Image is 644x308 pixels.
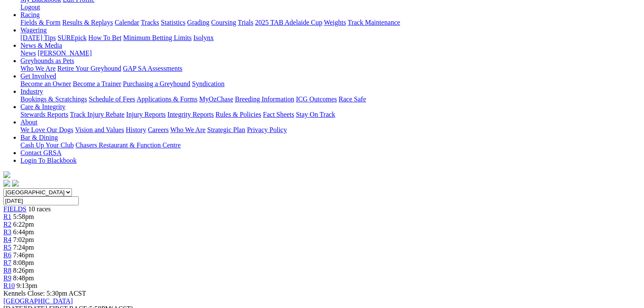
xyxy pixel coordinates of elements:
[3,274,11,282] a: R9
[20,80,71,87] a: Become an Owner
[20,118,37,126] a: About
[3,259,11,266] span: R7
[13,251,34,259] span: 7:46pm
[20,126,73,133] a: We Love Our Dogs
[3,221,11,228] a: R2
[3,180,10,187] img: facebook.svg
[20,26,47,34] a: Wagering
[62,19,113,26] a: Results & Replays
[148,126,169,133] a: Careers
[20,42,62,49] a: News & Media
[20,95,641,103] div: Industry
[70,111,124,118] a: Track Injury Rebate
[20,95,87,103] a: Bookings & Scratchings
[247,126,287,133] a: Privacy Policy
[20,111,68,118] a: Stewards Reports
[3,228,11,236] a: R3
[37,49,92,57] a: [PERSON_NAME]
[3,213,11,220] a: R1
[263,111,294,118] a: Fact Sheets
[13,228,34,236] span: 6:44pm
[12,180,19,187] img: twitter.svg
[20,88,43,95] a: Industry
[20,72,56,80] a: Get Involved
[123,65,183,72] a: GAP SA Assessments
[13,244,34,251] span: 7:24pm
[20,3,40,11] a: Logout
[20,111,641,118] div: Care & Integrity
[324,19,346,26] a: Weights
[13,267,34,274] span: 8:26pm
[20,19,641,26] div: Racing
[20,141,74,149] a: Cash Up Your Club
[20,57,74,64] a: Greyhounds as Pets
[20,11,40,18] a: Racing
[75,126,124,133] a: Vision and Values
[13,236,34,243] span: 7:02pm
[17,282,37,289] span: 9:13pm
[20,34,56,41] a: [DATE] Tips
[20,80,641,88] div: Get Involved
[28,205,51,213] span: 10 races
[20,65,56,72] a: Who We Are
[215,111,261,118] a: Rules & Policies
[20,49,641,57] div: News & Media
[137,95,197,103] a: Applications & Forms
[57,65,121,72] a: Retire Your Greyhound
[20,149,61,156] a: Contact GRSA
[123,80,190,87] a: Purchasing a Greyhound
[199,95,233,103] a: MyOzChase
[114,19,139,26] a: Calendar
[20,65,641,72] div: Greyhounds as Pets
[20,141,641,149] div: Bar & Dining
[207,126,245,133] a: Strategic Plan
[3,290,86,297] span: Kennels Close: 5:30pm ACST
[20,34,641,42] div: Wagering
[13,274,34,282] span: 8:48pm
[193,34,214,41] a: Isolynx
[20,157,77,164] a: Login To Blackbook
[20,126,641,134] div: About
[3,244,11,251] a: R5
[3,297,73,305] a: [GEOGRAPHIC_DATA]
[20,103,66,110] a: Care & Integrity
[3,171,10,178] img: logo-grsa-white.png
[20,49,36,57] a: News
[3,205,26,213] a: FIELDS
[348,19,400,26] a: Track Maintenance
[238,19,253,26] a: Trials
[3,236,11,243] a: R4
[235,95,294,103] a: Breeding Information
[3,267,11,274] a: R8
[20,19,60,26] a: Fields & Form
[296,111,335,118] a: Stay On Track
[75,141,180,149] a: Chasers Restaurant & Function Centre
[13,259,34,266] span: 8:08pm
[57,34,86,41] a: SUREpick
[73,80,121,87] a: Become a Trainer
[13,221,34,228] span: 6:22pm
[338,95,366,103] a: Race Safe
[89,34,122,41] a: How To Bet
[255,19,322,26] a: 2025 TAB Adelaide Cup
[126,126,146,133] a: History
[89,95,135,103] a: Schedule of Fees
[296,95,337,103] a: ICG Outcomes
[141,19,159,26] a: Tracks
[211,19,236,26] a: Coursing
[3,251,11,259] a: R6
[13,213,34,220] span: 5:58pm
[126,111,166,118] a: Injury Reports
[3,282,15,289] a: R10
[161,19,186,26] a: Statistics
